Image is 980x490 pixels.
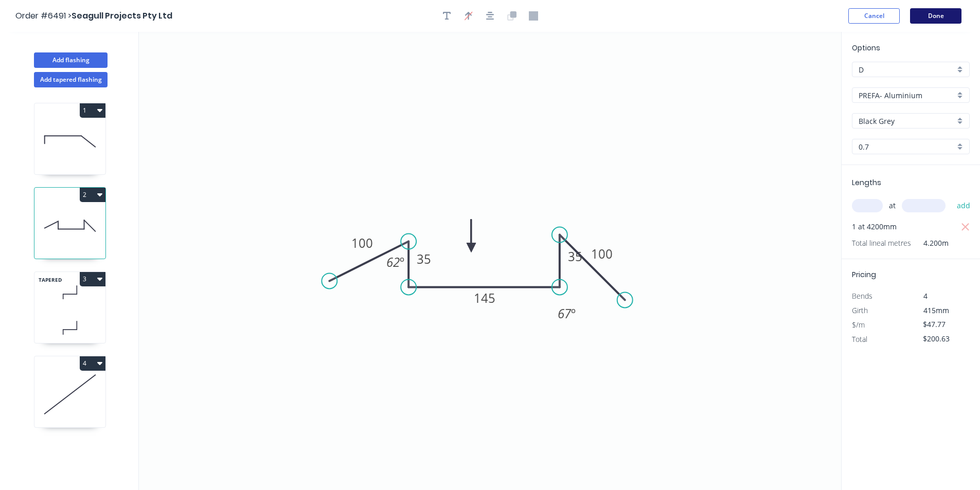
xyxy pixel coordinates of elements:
[351,234,373,251] tspan: 100
[386,253,400,270] tspan: 62
[910,8,961,24] button: Done
[400,253,404,270] tspan: º
[889,198,896,213] span: at
[859,116,955,126] input: Colour
[571,305,576,322] tspan: º
[852,236,911,250] span: Total lineal metres
[34,52,108,68] button: Add flashing
[852,177,881,188] span: Lengths
[859,141,955,152] input: Thickness
[859,64,955,75] input: Price level
[952,197,976,214] button: add
[852,320,865,330] span: $/m
[474,289,495,306] tspan: 145
[80,103,105,118] button: 1
[591,246,613,263] tspan: 100
[139,32,841,490] svg: 0
[852,291,872,301] span: Bends
[80,272,105,286] button: 3
[911,236,949,250] span: 4.200m
[34,72,108,87] button: Add tapered flashing
[923,291,928,301] span: 4
[568,248,582,265] tspan: 35
[852,305,868,315] span: Girth
[80,356,105,371] button: 4
[72,10,172,22] span: Seagull Projects Pty Ltd
[859,90,955,101] input: Material
[852,334,867,344] span: Total
[852,43,880,53] span: Options
[852,220,897,234] span: 1 at 4200mm
[80,188,105,202] button: 2
[923,305,949,315] span: 415mm
[417,250,431,267] tspan: 35
[848,8,900,24] button: Cancel
[558,305,572,322] tspan: 67
[852,269,876,280] span: Pricing
[15,10,72,22] span: Order #6491 >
